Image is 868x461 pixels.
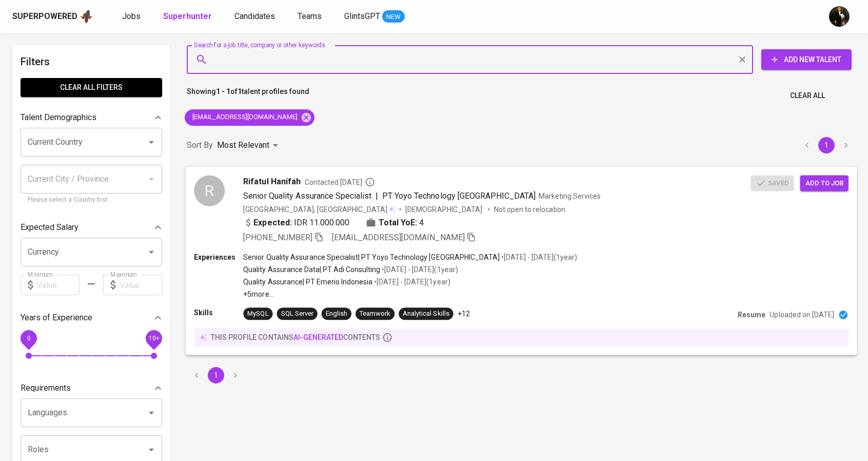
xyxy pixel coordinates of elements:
[185,112,304,122] span: [EMAIL_ADDRESS][DOMAIN_NAME]
[28,195,155,205] p: Please select a Country first
[298,10,324,23] a: Teams
[21,78,162,97] button: Clear All filters
[382,190,536,200] span: PT Yoyo Technology [GEOGRAPHIC_DATA]
[208,367,224,383] button: page 1
[326,309,347,319] div: English
[80,9,93,24] img: app logo
[738,310,765,320] p: Resume
[148,335,159,342] span: 10+
[21,312,92,324] p: Years of Experience
[234,10,277,23] a: Candidates
[29,81,154,94] span: Clear All filters
[405,204,483,214] span: [DEMOGRAPHIC_DATA]
[243,175,300,187] span: Rifatul Hanifah
[21,382,71,394] p: Requirements
[187,167,856,355] a: RRifatul HanifahContacted [DATE]Senior Quality Assurance Specialist|PT Yoyo Technology [GEOGRAPHI...
[122,10,143,23] a: Jobs
[380,264,458,275] p: • [DATE] - [DATE] ( 1 year )
[21,107,162,128] div: Talent Demographics
[376,189,378,202] span: |
[211,332,380,342] p: this profile contains contents
[21,217,162,238] div: Expected Salary
[253,216,291,228] b: Expected:
[120,275,162,295] input: Value
[293,333,343,341] span: AI-generated
[458,309,470,319] p: +12
[144,245,159,259] button: Open
[735,52,749,67] button: Clear
[243,289,577,299] p: +5 more ...
[12,9,93,24] a: Superpoweredapp logo
[21,53,162,70] h6: Filters
[187,86,309,105] p: Showing of talent profiles found
[243,277,372,287] p: Quality Assurance | PT Emerio Indonesia
[360,309,390,319] div: Teamwork
[238,87,242,95] b: 1
[770,310,834,320] p: Uploaded on [DATE]
[790,89,825,102] span: Clear All
[805,177,843,189] span: Add to job
[144,135,159,149] button: Open
[21,378,162,398] div: Requirements
[194,308,243,318] p: Skills
[797,137,856,153] nav: pagination navigation
[500,252,577,262] p: • [DATE] - [DATE] ( 1 year )
[770,53,843,66] span: Add New Talent
[194,175,225,206] div: R
[37,275,80,295] input: Value
[494,204,565,214] p: Not open to relocation
[379,216,417,228] b: Total YoE:
[382,12,405,22] span: NEW
[786,86,829,105] button: Clear All
[281,309,313,319] div: SQL Server
[344,10,405,23] a: GlintsGPT NEW
[247,309,268,319] div: MySQL
[217,136,282,155] div: Most Relevant
[419,216,424,228] span: 4
[21,308,162,328] div: Years of Experience
[27,335,30,342] span: 0
[344,11,380,21] span: GlintsGPT
[187,139,213,151] p: Sort By
[187,367,245,383] nav: pagination navigation
[403,309,449,319] div: Analytical Skills
[163,10,214,23] a: Superhunter
[144,443,159,457] button: Open
[12,11,77,23] div: Superpowered
[163,11,212,21] b: Superhunter
[243,264,380,275] p: Quality Assurance Data | PT Adi Consulting
[21,111,96,124] p: Talent Demographics
[216,87,230,95] b: 1 - 1
[372,277,450,287] p: • [DATE] - [DATE] ( 1 year )
[243,204,395,214] div: [GEOGRAPHIC_DATA], [GEOGRAPHIC_DATA]
[243,232,312,242] span: [PHONE_NUMBER]
[365,177,375,187] svg: By Batam recruiter
[21,221,78,234] p: Expected Salary
[243,190,371,200] span: Senior Quality Assurance Specialist
[243,216,349,228] div: IDR 11.000.000
[332,232,465,242] span: [EMAIL_ADDRESS][DOMAIN_NAME]
[234,11,275,21] span: Candidates
[298,11,322,21] span: Teams
[122,11,141,21] span: Jobs
[144,406,159,420] button: Open
[818,137,835,153] button: page 1
[217,139,269,151] p: Most Relevant
[829,6,850,27] img: ridlo@glints.com
[194,252,243,262] p: Experiences
[185,109,314,126] div: [EMAIL_ADDRESS][DOMAIN_NAME]
[800,175,849,191] button: Add to job
[305,177,375,187] span: Contacted [DATE]
[539,191,601,200] span: Marketing Services
[761,49,852,70] button: Add New Talent
[243,252,499,262] p: Senior Quality Assurance Specialist | PT Yoyo Technology [GEOGRAPHIC_DATA]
